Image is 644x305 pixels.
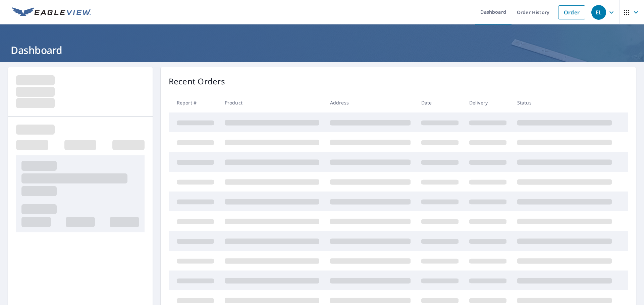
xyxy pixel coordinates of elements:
[12,7,91,17] img: EV Logo
[512,93,617,112] th: Status
[219,93,325,112] th: Product
[169,93,219,112] th: Report #
[591,5,606,20] div: EL
[325,93,416,112] th: Address
[169,75,225,87] p: Recent Orders
[8,43,636,57] h1: Dashboard
[416,93,464,112] th: Date
[558,5,585,19] a: Order
[464,93,512,112] th: Delivery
